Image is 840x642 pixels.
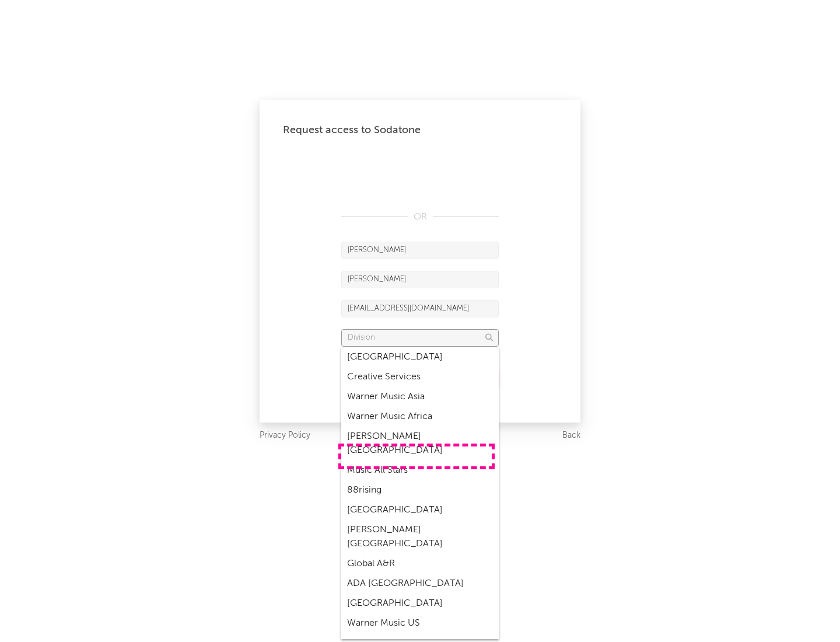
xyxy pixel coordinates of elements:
div: 88rising [341,480,499,500]
div: [PERSON_NAME] [GEOGRAPHIC_DATA] [341,427,499,460]
div: [PERSON_NAME] [GEOGRAPHIC_DATA] [341,520,499,554]
a: Back [562,428,580,443]
div: OR [341,210,499,224]
div: Creative Services [341,367,499,387]
div: Global A&R [341,554,499,574]
input: Last Name [341,271,499,288]
div: Warner Music Africa [341,407,499,427]
div: Warner Music US [341,613,499,633]
a: Privacy Policy [260,428,310,443]
input: Division [341,329,499,347]
input: First Name [341,242,499,259]
input: Email [341,300,499,317]
div: Request access to Sodatone [283,123,557,137]
div: ADA [GEOGRAPHIC_DATA] [341,574,499,594]
div: Warner Music Asia [341,387,499,407]
div: [GEOGRAPHIC_DATA] [341,500,499,520]
div: Music All Stars [341,460,499,480]
div: [GEOGRAPHIC_DATA] [341,347,499,367]
div: [GEOGRAPHIC_DATA] [341,594,499,613]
